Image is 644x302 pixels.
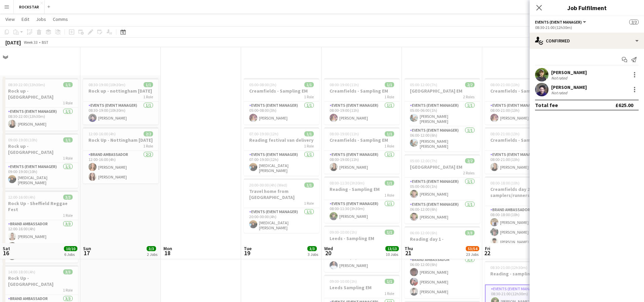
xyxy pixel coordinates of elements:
[405,226,480,298] app-job-card: 06:00-12:00 (6h)3/3Reading day 1 - [GEOGRAPHIC_DATA]1 RoleBrand Ambassador3/306:00-12:00 (6h)[PER...
[405,88,480,94] h3: [GEOGRAPHIC_DATA] EM
[304,94,314,99] span: 1 Role
[63,100,73,105] span: 1 Role
[3,133,78,188] app-job-card: 09:00-19:00 (10h)1/1Rock up - [GEOGRAPHIC_DATA]1 RoleEvents (Event Manager)1/109:00-19:00 (10h)[M...
[244,245,252,251] span: Tue
[83,127,158,183] app-job-card: 12:00-16:00 (4h)2/2Rock Up - Nottingham [DATE]1 RoleBrand Ambassador2/212:00-16:00 (4h)[PERSON_NA...
[405,78,480,152] div: 05:00-12:00 (7h)2/2[GEOGRAPHIC_DATA] EM2 RolesEvents (Event Manager)1/105:00-06:00 (1h)[PERSON_NA...
[63,288,73,293] span: 1 Role
[384,193,394,198] span: 1 Role
[485,245,490,251] span: Fri
[330,180,365,186] span: 08:00-11:30 (3h30m)
[485,176,560,258] app-job-card: 08:00-18:00 (10h)3/4Creamfields day 2 - samplers/runners1 RoleBrand Ambassador1A3/408:00-18:00 (1...
[385,279,394,284] span: 1/1
[5,16,15,22] span: View
[463,94,475,99] span: 2 Roles
[405,164,480,170] h3: [GEOGRAPHIC_DATA] EM
[324,245,333,251] span: Wed
[324,226,400,272] app-job-card: 09:00-10:00 (1h)1/1Leeds - Sampling EM1 RoleEvents (Event Manager)1/109:00-10:00 (1h)[PERSON_NAME]
[463,170,475,175] span: 2 Roles
[244,102,319,125] app-card-role: Events (Event Manager)1/105:00-08:00 (3h)[PERSON_NAME]
[14,0,45,13] button: ROCKSTAR
[63,82,73,87] span: 1/1
[405,102,480,127] app-card-role: Events (Event Manager)1/105:00-06:00 (1h)[PERSON_NAME] [PERSON_NAME]
[490,180,520,186] span: 08:00-18:00 (10h)
[144,82,153,87] span: 1/1
[19,15,32,24] a: Edit
[22,16,29,22] span: Edit
[615,102,633,108] div: £625.00
[63,137,73,142] span: 1/1
[304,182,314,188] span: 1/1
[3,108,78,131] app-card-role: Events (Event Manager)1/108:30-22:00 (13h30m)[PERSON_NAME]
[163,245,172,251] span: Mon
[3,200,78,212] h3: Rock Up - Sheffield Reggae Fest
[88,82,125,87] span: 08:30-19:00 (10h30m)
[147,246,156,251] span: 3/3
[324,249,400,272] app-card-role: Events (Event Manager)1/109:00-10:00 (1h)[PERSON_NAME]
[485,78,560,125] app-job-card: 08:00-21:00 (13h)1/1Creamfields - Sampling EM1 RoleEvents (Event Manager)1/108:00-21:00 (13h)[PER...
[324,88,400,94] h3: Creamfields - Sampling EM
[330,230,357,235] span: 09:00-10:00 (1h)
[535,20,582,25] span: Events (Event Manager)
[485,127,560,174] div: 08:00-21:00 (13h)1/1Creamfields - Sampling EM1 RoleEvents (Event Manager)1/108:00-21:00 (13h)[PER...
[244,151,319,176] app-card-role: Events (Event Manager)1/107:00-19:00 (12h)[MEDICAL_DATA][PERSON_NAME]
[308,252,318,257] div: 3 Jobs
[83,245,91,251] span: Sun
[3,78,78,131] div: 08:30-22:00 (13h30m)1/1Rock up -[GEOGRAPHIC_DATA]1 RoleEvents (Event Manager)1/108:30-22:00 (13h3...
[22,40,39,45] span: Week 33
[324,200,400,223] app-card-role: Events (Event Manager)1/108:00-11:30 (3h30m)[PERSON_NAME]
[63,195,73,200] span: 3/3
[385,180,394,186] span: 1/1
[2,249,10,257] span: 16
[385,230,394,235] span: 1/1
[83,151,158,183] app-card-role: Brand Ambassador2/212:00-16:00 (4h)[PERSON_NAME][PERSON_NAME]
[629,20,639,25] span: 2/2
[83,88,158,94] h3: Rock up - nottingham [DATE]
[8,195,35,200] span: 12:00-16:00 (4h)
[82,249,91,257] span: 17
[385,246,399,251] span: 13/13
[535,25,639,30] div: 08:30-21:00 (12h30m)
[324,176,400,223] app-job-card: 08:00-11:30 (3h30m)1/1Reading - Sampling EM1 RoleEvents (Event Manager)1/108:00-11:30 (3h30m)[PER...
[330,82,359,87] span: 08:00-19:00 (11h)
[410,82,437,87] span: 05:00-12:00 (7h)
[8,269,35,274] span: 14:00-18:00 (4h)
[3,245,10,251] span: Sat
[83,137,158,143] h3: Rock Up - Nottingham [DATE]
[466,246,479,251] span: 53/54
[385,131,394,136] span: 1/1
[244,208,319,233] app-card-role: Events (Event Manager)1/120:00-00:00 (4h)[MEDICAL_DATA][PERSON_NAME]
[63,213,73,218] span: 1 Role
[324,78,400,125] app-job-card: 08:00-19:00 (11h)1/1Creamfields - Sampling EM1 RoleEvents (Event Manager)1/108:00-19:00 (11h)[PER...
[83,102,158,125] app-card-role: Events (Event Manager)1/108:30-19:00 (10h30m)[PERSON_NAME]
[249,82,276,87] span: 05:00-08:00 (3h)
[3,191,78,263] app-job-card: 12:00-16:00 (4h)3/3Rock Up - Sheffield Reggae Fest1 RoleBrand Ambassador3/312:00-16:00 (4h)[PERSO...
[244,178,319,233] app-job-card: 20:00-00:00 (4h) (Wed)1/1Travel home from [GEOGRAPHIC_DATA]1 RoleEvents (Event Manager)1/120:00-0...
[63,156,73,161] span: 1 Role
[385,82,394,87] span: 1/1
[384,291,394,296] span: 1 Role
[484,249,490,257] span: 22
[485,137,560,143] h3: Creamfields - Sampling EM
[88,131,116,136] span: 12:00-16:00 (4h)
[3,15,17,24] a: View
[384,143,394,148] span: 1 Role
[324,102,400,125] app-card-role: Events (Event Manager)1/108:00-19:00 (11h)[PERSON_NAME]
[249,131,278,136] span: 07:00-19:00 (12h)
[384,94,394,99] span: 1 Role
[405,256,480,298] app-card-role: Brand Ambassador3/306:00-12:00 (6h)[PERSON_NAME][PERSON_NAME][PERSON_NAME]
[324,235,400,241] h3: Leeds - Sampling EM
[386,252,399,257] div: 10 Jobs
[324,284,400,291] h3: Leeds Sampling EM
[551,75,569,80] div: Not rated
[466,252,479,257] div: 23 Jobs
[83,78,158,125] app-job-card: 08:30-19:00 (10h30m)1/1Rock up - nottingham [DATE]1 RoleEvents (Event Manager)1/108:30-19:00 (10h...
[530,33,644,49] div: Confirmed
[324,186,400,192] h3: Reading - Sampling EM
[244,88,319,94] h3: Creamfields - Sampling EM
